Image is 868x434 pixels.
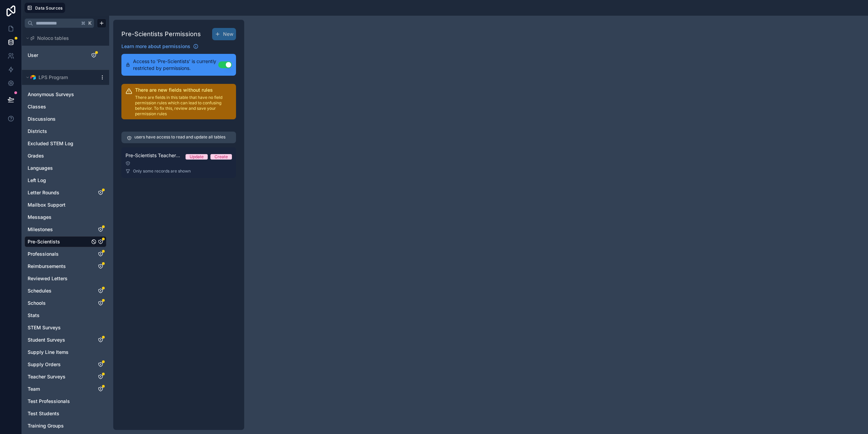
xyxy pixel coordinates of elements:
[121,43,198,50] a: Learn more about permissions
[134,134,225,140] p: users have access to read and update all tables
[25,138,106,149] div: Excluded STEM Log
[28,140,90,147] a: Excluded STEM Log
[25,334,106,345] div: Student Surveys
[25,396,106,407] div: Test Professionals
[121,43,190,50] span: Learn more about permissions
[25,50,106,61] div: User
[126,152,180,159] span: Pre-Scientists Teacher Permissions
[28,177,46,184] span: Left Log
[25,163,106,174] div: Languages
[25,371,106,382] div: Teacher Surveys
[121,29,201,39] h1: Pre-Scientists Permissions
[30,75,36,80] img: Airtable Logo
[28,165,53,171] span: Languages
[28,201,90,208] a: Mailbox Support
[28,52,38,59] span: User
[25,3,65,13] button: Data Sources
[28,349,69,356] span: Supply Line Items
[28,398,70,405] span: Test Professionals
[28,189,59,196] span: Letter Rounds
[28,214,90,221] a: Messages
[28,52,83,59] a: User
[190,154,204,160] div: Update
[223,31,233,38] span: New
[28,152,44,159] span: Grades
[25,261,106,272] div: Reimbursements
[37,35,69,42] span: Noloco tables
[28,128,47,135] span: Districts
[28,300,90,306] a: Schools
[28,226,90,233] a: Milestones
[28,116,56,122] span: Discussions
[25,236,106,247] div: Pre-Scientists
[25,101,106,112] div: Classes
[28,386,90,392] a: Team
[28,128,90,135] a: Districts
[28,324,61,331] span: STEM Surveys
[25,408,106,419] div: Test Students
[25,249,106,259] div: Professionals
[25,384,106,394] div: Team
[28,103,90,110] a: Classes
[28,189,90,196] a: Letter Rounds
[25,199,106,210] div: Mailbox Support
[28,214,52,221] span: Messages
[28,312,90,319] a: Stats
[39,74,68,81] span: LPS Program
[28,201,65,208] span: Mailbox Support
[25,347,106,358] div: Supply Line Items
[135,95,232,117] p: There are fields in this table that have no field permission rules which can lead to confusing be...
[28,263,66,270] span: Reimbursements
[212,28,236,40] button: New
[28,336,65,343] span: Student Surveys
[28,263,90,270] a: Reimbursements
[28,312,40,319] span: Stats
[28,238,90,245] a: Pre-Scientists
[28,336,90,343] a: Student Surveys
[25,73,97,82] button: Airtable LogoLPS Program
[25,298,106,309] div: Schools
[135,87,232,93] h2: There are new fields without rules
[28,373,65,380] span: Teacher Surveys
[28,373,90,380] a: Teacher Surveys
[25,114,106,124] div: Discussions
[28,287,90,294] a: Schedules
[28,361,61,368] span: Supply Orders
[28,324,90,331] a: STEM Surveys
[28,410,90,417] a: Test Students
[28,287,52,294] span: Schedules
[28,165,90,171] a: Languages
[28,300,46,306] span: Schools
[28,349,90,356] a: Supply Line Items
[25,224,106,235] div: Milestones
[28,386,40,392] span: Team
[133,168,191,174] span: Only some records are shown
[28,422,64,429] span: Training Groups
[28,103,46,110] span: Classes
[28,116,90,122] a: Discussions
[28,275,90,282] a: Reviewed Letters
[25,150,106,161] div: Grades
[28,238,60,245] span: Pre-Scientists
[28,91,74,98] span: Anonymous Surveys
[133,58,218,72] span: Access to 'Pre-Scientists' is currently restricted by permissions.
[28,226,53,233] span: Milestones
[25,273,106,284] div: Reviewed Letters
[25,212,106,223] div: Messages
[25,33,102,43] button: Noloco tables
[28,275,68,282] span: Reviewed Letters
[25,359,106,370] div: Supply Orders
[35,5,63,11] span: Data Sources
[28,91,90,98] a: Anonymous Surveys
[28,422,90,429] a: Training Groups
[28,152,90,159] a: Grades
[25,285,106,296] div: Schedules
[28,410,59,417] span: Test Students
[28,140,73,147] span: Excluded STEM Log
[25,187,106,198] div: Letter Rounds
[28,398,90,405] a: Test Professionals
[28,361,90,368] a: Supply Orders
[88,21,92,26] span: K
[28,251,90,257] a: Professionals
[25,175,106,186] div: Left Log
